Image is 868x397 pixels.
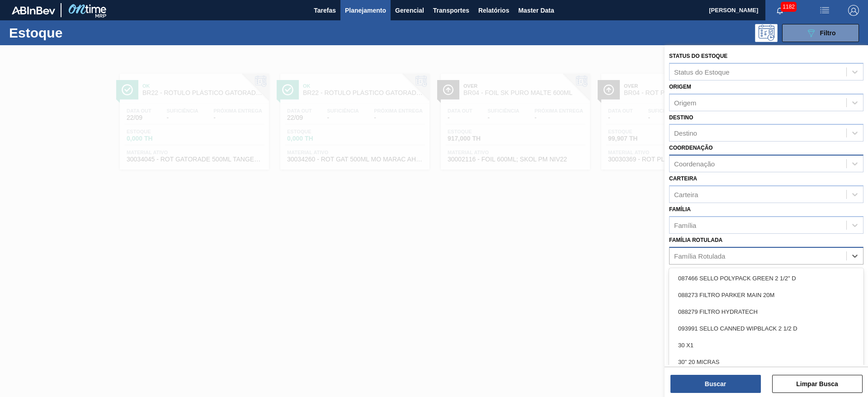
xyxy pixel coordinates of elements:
[669,84,691,90] label: Origem
[669,270,863,287] div: 087466 SELLO POLYPACK GREEN 2 1/2" D
[674,160,715,168] div: Coordenação
[819,5,830,16] img: userActions
[674,99,696,106] div: Origem
[669,354,863,370] div: 30" 20 MICRAS
[669,268,714,274] label: Material ativo
[314,5,336,16] span: Tarefas
[781,2,797,12] span: 1182
[669,175,697,182] label: Carteira
[674,190,698,198] div: Carteira
[782,24,859,42] button: Filtro
[669,206,691,213] label: Família
[669,320,863,337] div: 093991 SELLO CANNED WIPBLACK 2 1/2 D
[674,221,696,229] div: Família
[669,53,727,59] label: Status do Estoque
[669,303,863,320] div: 088279 FILTRO HYDRATECH
[674,129,697,137] div: Destino
[345,5,386,16] span: Planejamento
[765,4,794,17] button: Notificações
[669,145,713,151] label: Coordenação
[848,5,859,16] img: Logout
[12,6,55,14] img: TNhmsLtSVTkK8tSr43FrP2fwEKptu5GPRR3wAAAABJRU5ErkJggg==
[669,287,863,303] div: 088273 FILTRO PARKER MAIN 20M
[395,5,424,16] span: Gerencial
[669,114,693,121] label: Destino
[669,337,863,354] div: 30 X1
[518,5,554,16] span: Master Data
[433,5,469,16] span: Transportes
[755,24,778,42] div: Pogramando: nenhum usuário selecionado
[478,5,509,16] span: Relatórios
[669,237,722,243] label: Família Rotulada
[9,28,144,38] h1: Estoque
[674,252,725,260] div: Família Rotulada
[820,29,836,37] span: Filtro
[674,68,730,76] div: Status do Estoque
